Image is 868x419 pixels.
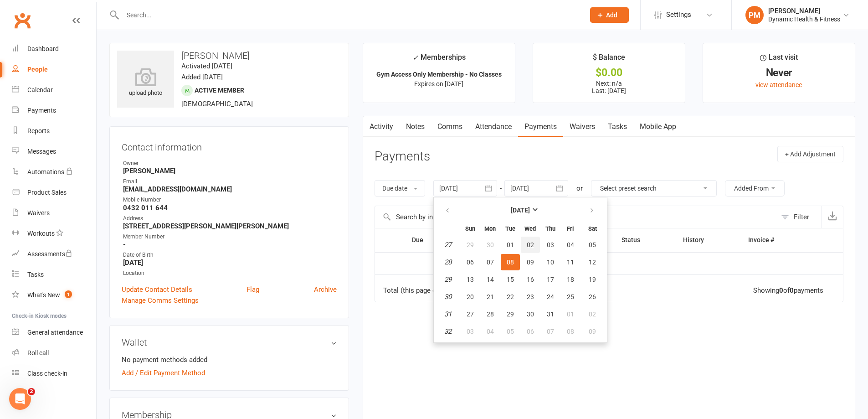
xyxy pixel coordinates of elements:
[487,293,494,300] span: 21
[547,293,554,300] span: 24
[507,310,514,318] span: 29
[589,241,596,248] span: 05
[589,310,596,318] span: 02
[444,275,452,284] em: 29
[117,51,341,61] h3: [PERSON_NAME]
[567,328,574,335] span: 08
[606,11,617,19] span: Add
[123,204,337,212] strong: 0432 011 644
[541,271,560,288] button: 17
[123,185,337,193] strong: [EMAIL_ADDRESS][DOMAIN_NAME]
[481,271,500,288] button: 14
[123,240,337,248] strong: -
[461,254,480,270] button: 06
[123,196,337,204] div: Mobile Number
[12,363,96,384] a: Class kiosk mode
[12,223,96,244] a: Workouts
[467,310,474,318] span: 27
[12,39,96,59] a: Dashboard
[768,7,840,15] div: [PERSON_NAME]
[412,52,466,68] div: Memberships
[12,121,96,141] a: Reports
[524,225,536,232] small: Wednesday
[505,225,515,232] small: Tuesday
[467,276,474,283] span: 13
[541,323,560,340] button: 07
[776,206,822,228] button: Filter
[431,116,469,137] a: Comms
[567,225,574,232] small: Friday
[12,162,96,182] a: Automations
[541,80,677,94] p: Next: n/a Last: [DATE]
[376,71,502,78] strong: Gym Access Only Membership - No Classes
[487,276,494,283] span: 14
[768,15,840,23] div: Dynamic Health & Fitness
[527,310,534,318] span: 30
[588,225,597,232] small: Saturday
[745,6,764,24] div: PM
[601,116,633,137] a: Tasks
[444,258,452,266] em: 28
[123,159,337,168] div: Owner
[27,148,56,155] div: Messages
[11,9,34,32] a: Clubworx
[561,237,580,253] button: 04
[122,354,337,365] li: No payment methods added
[122,295,199,306] a: Manage Comms Settings
[123,259,337,267] strong: [DATE]
[383,287,492,295] div: Total (this page only): of
[790,286,794,295] strong: 0
[122,284,192,295] a: Update Contact Details
[581,323,604,340] button: 09
[487,259,494,266] span: 07
[481,306,500,322] button: 28
[12,322,96,343] a: General attendance kiosk mode
[561,271,580,288] button: 18
[469,116,518,137] a: Attendance
[547,310,554,318] span: 31
[666,5,691,25] span: Settings
[27,370,67,377] div: Class check-in
[12,244,96,264] a: Assessments
[613,228,675,252] th: Status
[27,230,55,237] div: Workouts
[481,323,500,340] button: 04
[547,259,554,266] span: 10
[27,250,72,258] div: Assessments
[123,222,337,230] strong: [STREET_ADDRESS][PERSON_NAME][PERSON_NAME]
[444,293,452,301] em: 30
[12,100,96,121] a: Payments
[27,349,49,357] div: Roll call
[740,228,814,252] th: Invoice #
[487,310,494,318] span: 28
[27,189,67,196] div: Product Sales
[581,237,604,253] button: 05
[541,68,677,78] div: $0.00
[755,81,802,88] a: view attendance
[400,116,431,137] a: Notes
[181,100,253,108] span: [DEMOGRAPHIC_DATA]
[122,367,205,378] a: Add / Edit Payment Method
[123,233,337,241] div: Member Number
[120,9,578,21] input: Search...
[404,228,452,252] th: Due
[507,293,514,300] span: 22
[27,168,64,176] div: Automations
[547,328,554,335] span: 07
[501,306,520,322] button: 29
[12,203,96,223] a: Waivers
[465,225,475,232] small: Sunday
[589,259,596,266] span: 12
[567,276,574,283] span: 18
[547,276,554,283] span: 17
[753,287,823,295] div: Showing of payments
[507,328,514,335] span: 05
[567,310,574,318] span: 01
[484,225,496,232] small: Monday
[375,150,430,164] h3: Payments
[9,388,31,410] iframe: Intercom live chat
[314,284,337,295] a: Archive
[581,271,604,288] button: 19
[461,289,480,305] button: 20
[375,206,776,228] input: Search by invoice number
